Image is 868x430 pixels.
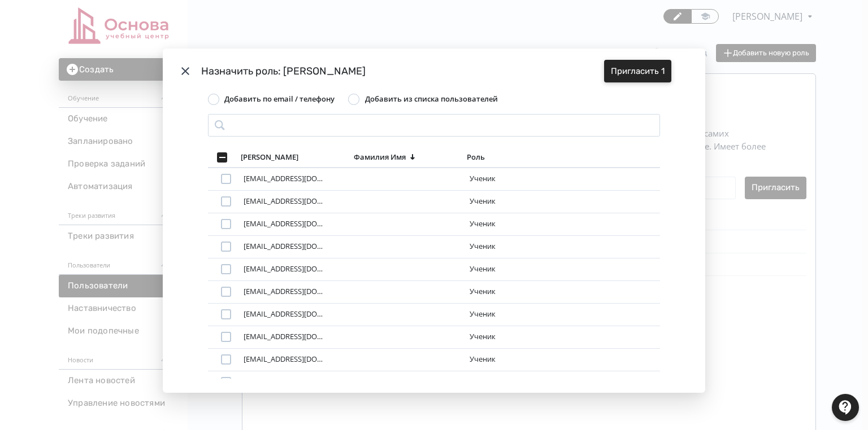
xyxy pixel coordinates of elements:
div: Ученик [470,242,567,251]
div: Ученик [470,265,567,274]
span: [EMAIL_ADDRESS][DOMAIN_NAME] [244,197,328,206]
div: Ученик [470,332,567,341]
div: Фамилия Имя [354,152,406,162]
span: [EMAIL_ADDRESS][DOMAIN_NAME] [244,265,328,274]
span: Добавить из списка пользователей [365,94,498,104]
button: Пригласить 1 [604,60,671,82]
div: Ученик [470,287,567,296]
span: [EMAIL_ADDRESS][DOMAIN_NAME] [244,310,328,319]
div: Ученик [470,378,567,387]
div: Ученик [470,174,567,183]
span: Добавить по email / телефону [224,94,335,104]
span: [EMAIL_ADDRESS][DOMAIN_NAME] [244,220,328,229]
div: Назначить роль: [PERSON_NAME] [201,64,604,79]
div: [PERSON_NAME] [357,378,454,387]
div: Ученик [470,220,567,229]
div: Ученик [470,197,567,206]
span: [EMAIL_ADDRESS][DOMAIN_NAME] [244,378,328,387]
span: [EMAIL_ADDRESS][DOMAIN_NAME] [244,287,328,296]
span: [EMAIL_ADDRESS][DOMAIN_NAME] [244,355,328,364]
span: [EMAIL_ADDRESS][DOMAIN_NAME] [244,174,328,183]
div: Ученик [470,355,567,364]
div: Роль [467,152,485,162]
span: [EMAIL_ADDRESS][DOMAIN_NAME] [244,242,328,251]
span: [EMAIL_ADDRESS][DOMAIN_NAME] [244,332,328,341]
div: Modal [163,49,705,393]
div: [PERSON_NAME] [241,152,298,162]
div: Ученик [470,310,567,319]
